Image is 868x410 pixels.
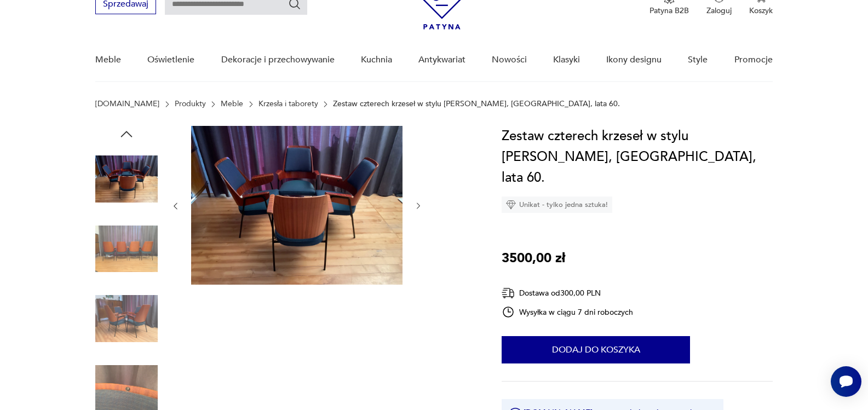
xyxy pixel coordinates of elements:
[502,197,612,213] div: Unikat - tylko jedna sztuka!
[831,366,861,397] iframe: Smartsupp widget button
[506,200,516,210] img: Ikona diamentu
[502,286,633,300] div: Dostawa od 300,00 PLN
[95,1,156,9] a: Sprzedawaj
[191,126,403,285] img: Zdjęcie produktu Zestaw czterech krzeseł w stylu Hanno Von Gustedta, Austria, lata 60.
[502,248,565,269] p: 3500,00 zł
[95,218,158,280] img: Zdjęcie produktu Zestaw czterech krzeseł w stylu Hanno Von Gustedta, Austria, lata 60.
[95,39,121,81] a: Meble
[606,39,662,81] a: Ikony designu
[688,39,708,81] a: Style
[333,100,620,108] p: Zestaw czterech krzeseł w stylu [PERSON_NAME], [GEOGRAPHIC_DATA], lata 60.
[95,100,159,108] a: [DOMAIN_NAME]
[221,39,335,81] a: Dekoracje i przechowywanie
[502,336,690,363] button: Dodaj do koszyka
[502,126,773,188] h1: Zestaw czterech krzeseł w stylu [PERSON_NAME], [GEOGRAPHIC_DATA], lata 60.
[649,5,689,16] p: Patyna B2B
[147,39,194,81] a: Oświetlenie
[221,100,243,108] a: Meble
[95,287,158,350] img: Zdjęcie produktu Zestaw czterech krzeseł w stylu Hanno Von Gustedta, Austria, lata 60.
[502,305,633,319] div: Wysyłka w ciągu 7 dni roboczych
[749,5,773,16] p: Koszyk
[706,5,732,16] p: Zaloguj
[175,100,206,108] a: Produkty
[361,39,392,81] a: Kuchnia
[95,148,158,210] img: Zdjęcie produktu Zestaw czterech krzeseł w stylu Hanno Von Gustedta, Austria, lata 60.
[553,39,580,81] a: Klasyki
[258,100,318,108] a: Krzesła i taborety
[734,39,773,81] a: Promocje
[492,39,527,81] a: Nowości
[418,39,465,81] a: Antykwariat
[502,286,515,300] img: Ikona dostawy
